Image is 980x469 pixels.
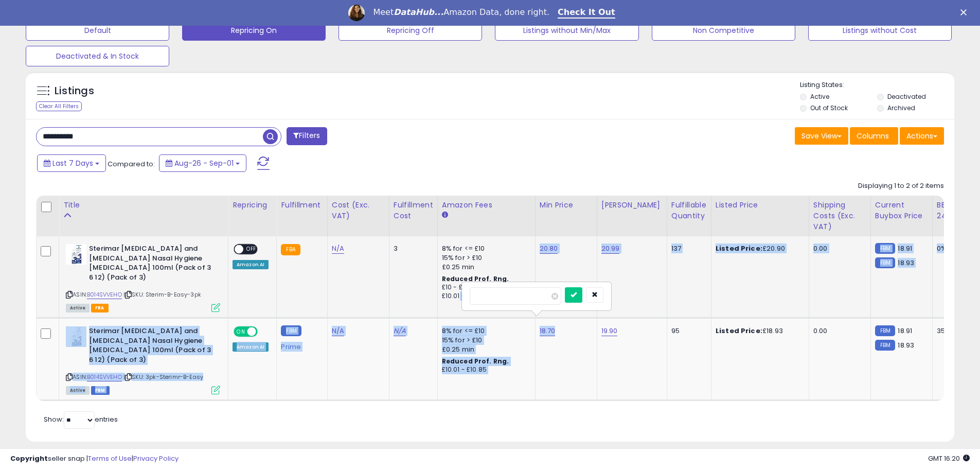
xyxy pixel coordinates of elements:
p: Listing States: [800,80,954,90]
div: 3 [394,244,430,253]
div: Amazon AI [233,260,269,269]
div: Meet Amazon Data, done right. [373,7,549,18]
span: FBA [91,304,109,312]
button: Actions [900,127,944,145]
span: ON [235,327,247,336]
a: Terms of Use [88,454,132,463]
small: Amazon Fees. [442,211,448,220]
div: 0% [937,244,971,253]
div: Amazon AI [233,342,269,352]
a: 20.80 [540,244,558,254]
span: 18.91 [898,326,912,336]
span: FBM [91,386,110,395]
a: N/A [332,326,344,336]
div: £10.01 - £10.85 [442,292,527,301]
span: 18.93 [898,258,914,268]
span: Aug-26 - Sep-01 [174,158,234,168]
button: Listings without Min/Max [495,20,638,41]
small: FBM [875,243,895,254]
div: Current Buybox Price [875,200,928,221]
small: FBM [281,325,301,336]
small: FBM [875,340,895,351]
div: Prime [281,339,319,351]
div: Listed Price [716,200,805,211]
div: Close [960,9,971,15]
div: 95 [671,326,703,336]
div: 8% for <= £10 [442,326,527,336]
div: Shipping Costs (Exc. VAT) [813,200,866,232]
small: FBM [875,257,895,268]
button: Aug-26 - Sep-01 [159,154,246,172]
div: £0.25 min [442,263,527,272]
div: £20.90 [716,244,801,253]
div: Cost (Exc. VAT) [332,200,385,221]
div: 15% for > £10 [442,253,527,263]
img: 51wFg4uH5sL._SL40_.jpg [66,244,86,265]
div: 137 [671,244,703,253]
h5: Listings [55,84,94,98]
a: N/A [332,244,344,254]
a: B014SVVEHO [87,373,122,381]
span: 2025-09-9 16:20 GMT [928,454,970,463]
span: All listings currently available for purchase on Amazon [66,386,90,395]
div: £18.93 [716,326,801,336]
small: FBA [281,244,300,255]
div: ASIN: [66,244,220,311]
div: Fulfillable Quantity [671,200,707,221]
div: Fulfillment [281,200,323,211]
span: | SKU: Sterim-B-Easy-3pk [123,290,201,299]
button: Filters [287,127,327,145]
span: Show: entries [44,414,118,424]
div: 35% [937,326,971,336]
a: Check It Out [558,7,615,19]
span: OFF [243,245,260,254]
div: Repricing [233,200,272,211]
button: Repricing On [182,20,326,41]
div: 15% for > £10 [442,336,527,345]
span: | SKU: 3pk-Sterimr-B-Easy [123,373,203,381]
button: Deactivated & In Stock [26,46,169,66]
div: Min Price [540,200,593,211]
b: Reduced Prof. Rng. [442,357,509,366]
div: Displaying 1 to 2 of 2 items [858,181,944,191]
span: Compared to: [108,159,155,169]
div: Fulfillment Cost [394,200,433,221]
div: 0.00 [813,244,863,253]
button: Repricing Off [338,20,482,41]
div: seller snap | | [10,454,179,464]
label: Deactivated [887,92,926,101]
button: Default [26,20,169,41]
span: Columns [857,131,889,141]
a: 19.90 [601,326,618,336]
button: Non Competitive [652,20,795,41]
button: Save View [795,127,848,145]
a: 20.99 [601,244,620,254]
span: Last 7 Days [52,158,93,168]
div: 0.00 [813,326,863,336]
b: Sterimar [MEDICAL_DATA] and [MEDICAL_DATA] Nasal Hygiene [MEDICAL_DATA] 100ml (Pack of 3 6 12) (P... [89,326,214,367]
span: All listings currently available for purchase on Amazon [66,304,90,312]
div: £10.01 - £10.85 [442,366,527,374]
div: £10 - £11.15 [442,283,527,292]
b: Listed Price: [716,244,762,253]
b: Listed Price: [716,326,762,336]
div: [PERSON_NAME] [601,200,663,211]
label: Archived [887,103,915,112]
div: BB Share 24h. [937,200,974,221]
a: N/A [394,326,406,336]
div: Amazon Fees [442,200,531,211]
div: £0.25 min [442,345,527,354]
span: OFF [256,327,273,336]
small: FBM [875,325,895,336]
img: Profile image for Georgie [348,5,365,21]
span: 18.93 [898,340,914,350]
div: Title [63,200,224,211]
label: Out of Stock [810,103,848,112]
img: 51wFg4uH5sL._SL40_.jpg [66,326,86,347]
label: Active [810,92,829,101]
span: 18.91 [898,244,912,253]
div: 8% for <= £10 [442,244,527,253]
a: B014SVVEHO [87,290,122,299]
div: Clear All Filters [36,101,82,111]
strong: Copyright [10,454,48,463]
